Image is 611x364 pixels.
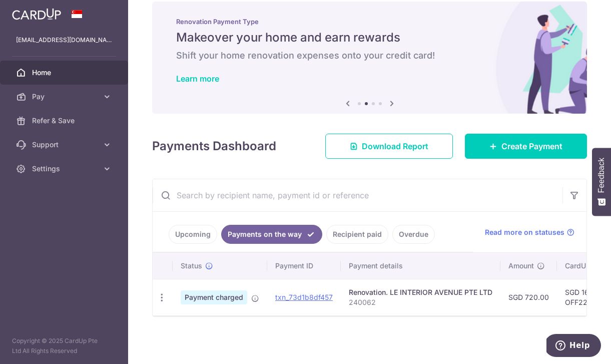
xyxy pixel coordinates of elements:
span: Pay [32,92,98,102]
img: CardUp [12,8,61,20]
a: Upcoming [169,225,217,244]
span: Support [32,140,98,150]
span: Create Payment [501,140,562,152]
a: Download Report [325,134,453,159]
h5: Makeover your home and earn rewards [176,30,563,46]
a: Learn more [176,74,219,84]
img: Renovation banner [152,2,587,114]
a: Payments on the way [221,225,322,244]
div: Renovation. LE INTERIOR AVENUE PTE LTD [349,287,492,297]
span: Read more on statuses [485,227,564,237]
span: Status [181,261,202,271]
h6: Shift your home renovation expenses onto your credit card! [176,50,563,62]
span: Refer & Save [32,116,98,126]
span: Amount [508,261,534,271]
span: CardUp fee [565,261,603,271]
a: Recipient paid [326,225,388,244]
p: Renovation Payment Type [176,18,563,26]
th: Payment ID [267,253,341,279]
span: Payment charged [181,290,247,304]
span: Settings [32,164,98,174]
a: txn_73d1b8df457 [275,293,333,301]
p: 240062 [349,297,492,307]
iframe: Opens a widget where you can find more information [546,334,601,359]
p: [EMAIL_ADDRESS][DOMAIN_NAME] [16,35,112,45]
span: Home [32,68,98,78]
input: Search by recipient name, payment id or reference [153,179,562,211]
h4: Payments Dashboard [152,137,276,155]
a: Read more on statuses [485,227,574,237]
th: Payment details [341,253,500,279]
span: Feedback [597,158,606,193]
span: Download Report [362,140,428,152]
td: SGD 720.00 [500,279,557,315]
a: Overdue [392,225,435,244]
a: Create Payment [465,134,587,159]
button: Feedback - Show survey [592,148,611,216]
